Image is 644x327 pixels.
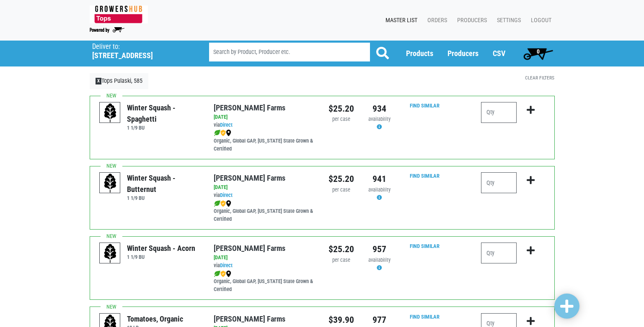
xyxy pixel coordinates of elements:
a: [PERSON_NAME] Farms [214,314,285,323]
img: map_marker-0e94453035b3232a4d21701695807de9.png [226,271,231,277]
img: map_marker-0e94453035b3232a4d21701695807de9.png [226,130,231,136]
div: Winter Squash - Spaghetti [127,102,201,125]
a: XTops Pulaski, 585 [90,73,149,89]
p: Deliver to: [92,43,188,51]
div: 934 [367,102,392,115]
div: 977 [367,313,392,327]
div: $25.20 [328,172,354,186]
a: Direct [220,262,233,268]
div: 957 [367,243,392,256]
img: leaf-e5c59151409436ccce96b2ca1b28e03c.png [214,130,220,136]
a: Master List [379,13,421,28]
input: Qty [481,172,517,193]
div: Organic, Global GAP, [US_STATE] State Grown & Certified [214,129,316,153]
a: Find Similar [410,102,440,109]
a: Find Similar [410,314,440,320]
span: availability [368,186,391,193]
div: Organic, Global GAP, [US_STATE] State Grown & Certified [214,199,316,223]
a: [PERSON_NAME] Farms [214,244,285,253]
div: via [214,192,316,199]
span: 0 [537,48,540,55]
a: Producers [447,49,478,58]
a: Orders [421,13,450,28]
a: 0 [520,45,557,62]
img: placeholder-variety-43d6402dacf2d531de610a020419775a.svg [100,102,121,123]
img: safety-e55c860ca8c00a9c171001a62a92dabd.png [220,200,226,207]
div: [DATE] [214,254,316,262]
input: Qty [481,102,517,123]
a: [PERSON_NAME] Farms [214,103,285,112]
a: Logout [524,13,555,28]
img: placeholder-variety-43d6402dacf2d531de610a020419775a.svg [100,173,121,194]
a: Settings [490,13,524,28]
img: leaf-e5c59151409436ccce96b2ca1b28e03c.png [214,200,220,207]
div: Organic, Global GAP, [US_STATE] State Grown & Certified [214,270,316,294]
div: per case [328,186,354,194]
div: 941 [367,172,392,186]
div: per case [328,115,354,123]
a: Clear Filters [525,75,554,81]
img: safety-e55c860ca8c00a9c171001a62a92dabd.png [220,130,226,136]
div: via [214,262,316,270]
img: leaf-e5c59151409436ccce96b2ca1b28e03c.png [214,271,220,277]
a: Find Similar [410,243,440,249]
h6: 1 1/9 BU [127,125,201,131]
h5: [STREET_ADDRESS] [92,51,188,60]
div: Winter Squash - Acorn [127,243,195,254]
div: Winter Squash - Butternut [127,172,201,195]
a: Direct [220,192,233,198]
span: Tops Pulaski, 585 (3830 Rome Rd, Richland, NY 13142, USA) [92,41,194,60]
div: Tomatoes, Organic [127,313,183,324]
input: Search by Product, Producer etc. [209,43,370,61]
a: [PERSON_NAME] Farms [214,174,285,182]
h6: 1 1/9 BU [127,195,201,201]
img: placeholder-variety-43d6402dacf2d531de610a020419775a.svg [100,243,121,264]
a: CSV [493,49,505,58]
span: X [96,78,102,84]
h6: 1 1/9 BU [127,254,195,260]
div: $25.20 [328,243,354,256]
span: availability [368,116,391,122]
div: per case [328,256,354,264]
img: 279edf242af8f9d49a69d9d2afa010fb.png [90,5,148,23]
span: availability [368,257,391,263]
img: map_marker-0e94453035b3232a4d21701695807de9.png [226,200,231,207]
a: Find Similar [410,173,440,179]
img: safety-e55c860ca8c00a9c171001a62a92dabd.png [220,271,226,277]
div: [DATE] [214,113,316,121]
div: via [214,121,316,129]
img: Powered by Big Wheelbarrow [90,27,124,33]
a: Products [406,49,433,58]
a: Producers [450,13,490,28]
input: Qty [481,243,517,263]
div: $25.20 [328,102,354,115]
a: Direct [220,122,233,128]
div: $39.90 [328,313,354,327]
div: [DATE] [214,184,316,192]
